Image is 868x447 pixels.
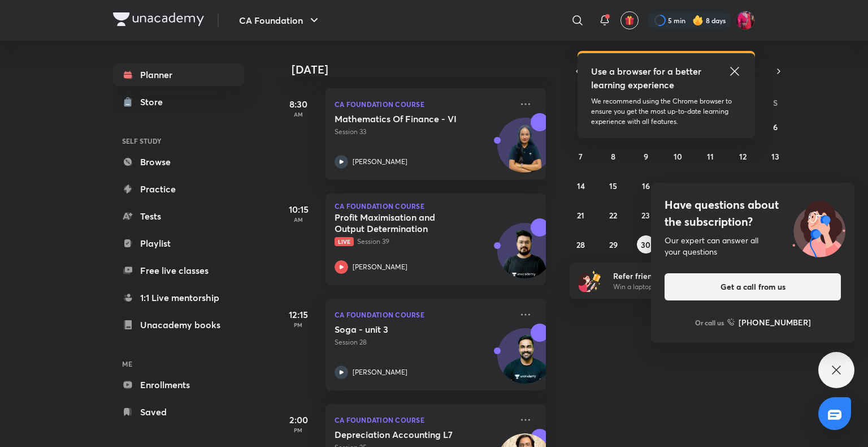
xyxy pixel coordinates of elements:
[276,413,321,427] h5: 2:00
[665,196,841,230] h4: Have questions about the subscription?
[113,286,244,309] a: 1:1 Live mentorship
[335,237,354,246] span: Live
[665,235,841,257] div: Our expert can answer all your questions
[232,9,328,32] button: CA Foundation
[113,373,244,396] a: Enrollments
[353,262,407,272] p: [PERSON_NAME]
[579,269,601,292] img: referral
[707,151,714,162] abbr: September 11, 2025
[674,180,682,191] abbr: September 17, 2025
[611,151,615,162] abbr: September 8, 2025
[335,324,475,335] h5: Soga - unit 3
[766,147,784,165] button: September 13, 2025
[335,113,475,124] h5: Mathematics Of Finance - VI
[604,177,622,195] button: September 15, 2025
[276,97,321,111] h5: 8:30
[572,235,590,253] button: September 28, 2025
[572,206,590,224] button: September 21, 2025
[773,97,778,108] abbr: Saturday
[641,210,650,221] abbr: September 23, 2025
[113,131,244,151] h6: SELF STUDY
[766,177,784,195] button: September 20, 2025
[113,259,244,282] a: Free live classes
[644,151,648,162] abbr: September 9, 2025
[637,235,655,253] button: September 30, 2025
[577,210,584,221] abbr: September 21, 2025
[498,229,552,283] img: Avatar
[140,95,170,109] div: Store
[292,63,557,76] h4: [DATE]
[276,111,321,118] p: AM
[637,206,655,224] button: September 23, 2025
[276,427,321,433] p: PM
[335,337,512,347] p: Session 28
[609,239,618,250] abbr: September 29, 2025
[642,180,650,191] abbr: September 16, 2025
[591,96,741,127] p: We recommend using the Chrome browser to ensure you get the most up-to-date learning experience w...
[113,178,244,200] a: Practice
[609,180,617,191] abbr: September 15, 2025
[766,118,784,136] button: September 6, 2025
[572,177,590,195] button: September 14, 2025
[113,12,204,26] img: Company Logo
[335,97,512,111] p: CA Foundation Course
[665,273,841,300] button: Get a call from us
[727,316,811,328] a: [PHONE_NUMBER]
[335,203,537,209] p: CA Foundation Course
[498,124,552,178] img: Avatar
[736,11,755,30] img: Anushka Gupta
[576,239,585,250] abbr: September 28, 2025
[335,237,512,247] p: Session 39
[335,212,475,234] h5: Profit Maximisation and Output Determination
[113,205,244,227] a: Tests
[276,308,321,321] h5: 12:15
[637,147,655,165] button: September 9, 2025
[604,235,622,253] button: September 29, 2025
[734,177,752,195] button: September 19, 2025
[669,177,687,195] button: September 17, 2025
[113,63,244,86] a: Planner
[739,151,747,162] abbr: September 12, 2025
[353,367,407,377] p: [PERSON_NAME]
[604,147,622,165] button: September 8, 2025
[113,91,244,113] a: Store
[113,12,204,29] a: Company Logo
[783,196,854,257] img: ttu_illustration_new.svg
[773,122,778,132] abbr: September 6, 2025
[276,321,321,328] p: PM
[353,157,407,167] p: [PERSON_NAME]
[335,308,512,321] p: CA Foundation Course
[335,413,512,427] p: CA Foundation Course
[641,239,650,250] abbr: September 30, 2025
[613,282,752,292] p: Win a laptop, vouchers & more
[613,270,752,282] h6: Refer friends
[591,65,704,92] h5: Use a browser for a better learning experience
[739,180,747,191] abbr: September 19, 2025
[620,11,639,29] button: avatar
[669,147,687,165] button: September 10, 2025
[113,232,244,255] a: Playlist
[706,180,714,191] abbr: September 18, 2025
[572,147,590,165] button: September 7, 2025
[113,151,244,173] a: Browse
[276,216,321,223] p: AM
[674,151,682,162] abbr: September 10, 2025
[624,15,635,25] img: avatar
[498,334,552,389] img: Avatar
[113,354,244,373] h6: ME
[637,177,655,195] button: September 16, 2025
[692,15,704,26] img: streak
[276,203,321,216] h5: 10:15
[604,206,622,224] button: September 22, 2025
[701,147,719,165] button: September 11, 2025
[335,429,475,440] h5: Depreciation Accounting L7
[739,316,811,328] h6: [PHONE_NUMBER]
[335,127,512,137] p: Session 33
[113,313,244,336] a: Unacademy books
[579,151,583,162] abbr: September 7, 2025
[771,151,779,162] abbr: September 13, 2025
[609,210,617,221] abbr: September 22, 2025
[734,147,752,165] button: September 12, 2025
[577,180,585,191] abbr: September 14, 2025
[771,180,780,191] abbr: September 20, 2025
